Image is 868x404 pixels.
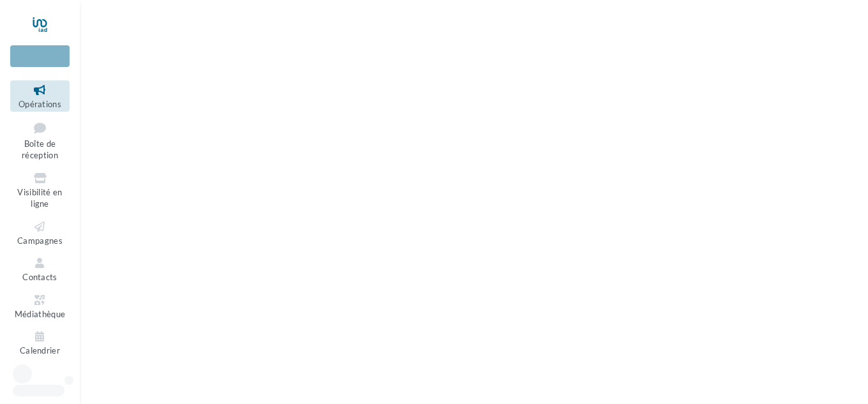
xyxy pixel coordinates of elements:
span: Opérations [19,99,61,109]
a: Contacts [10,253,70,285]
span: Calendrier [20,345,60,355]
a: Boîte de réception [10,117,70,163]
a: Médiathèque [10,290,70,322]
a: Opérations [10,80,70,112]
span: Médiathèque [15,309,66,319]
div: Nouvelle campagne [10,45,70,67]
span: Contacts [22,272,57,282]
a: Calendrier [10,327,70,358]
span: Campagnes [17,236,63,246]
a: Visibilité en ligne [10,168,70,212]
a: Campagnes [10,217,70,248]
span: Visibilité en ligne [17,187,62,209]
span: Boîte de réception [22,138,58,161]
